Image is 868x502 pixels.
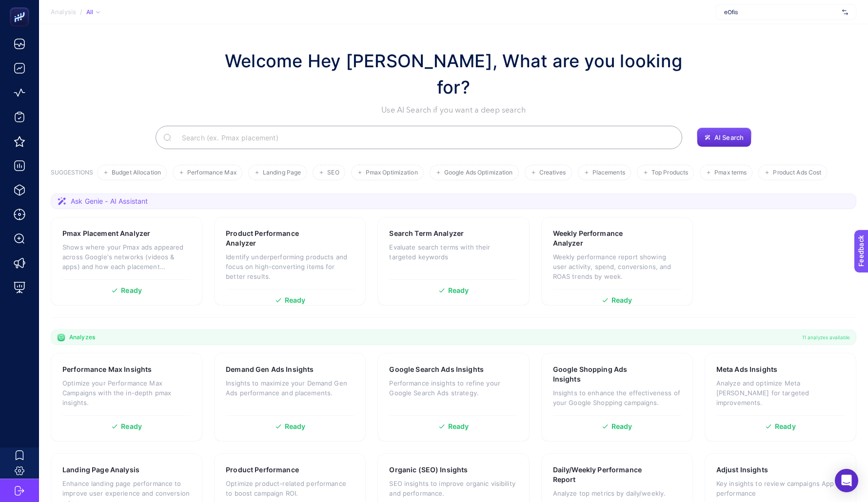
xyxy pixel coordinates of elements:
span: Ready [121,287,142,294]
span: Ready [121,423,142,430]
h3: Pmax Placement Analyzer [62,229,150,238]
span: Analyzes [69,333,95,341]
span: Top Products [651,169,688,176]
span: Analysis [51,8,76,16]
p: Performance insights to refine your Google Search Ads strategy. [389,378,517,398]
span: Pmax terms [714,169,747,176]
span: Ready [612,423,632,430]
p: Weekly performance report showing user activity, spend, conversions, and ROAS trends by week. [553,252,681,281]
span: Product Ads Cost [773,169,821,176]
h3: Google Search Ads Insights [389,365,484,374]
div: Open Intercom Messenger [835,469,858,492]
h3: SUGGESTIONS [51,169,93,180]
h1: Welcome Hey [PERSON_NAME], What are you looking for? [215,48,692,100]
span: Ready [285,297,306,304]
h3: Product Performance Analyzer [226,229,323,248]
h3: Search Term Analyzer [389,229,464,238]
h3: Demand Gen Ads Insights [226,365,314,374]
span: Google Ads Optimization [444,169,513,176]
span: AI Search [714,134,744,141]
span: Feedback [6,3,37,11]
span: 11 analyzes available [802,333,850,341]
span: Performance Max [187,169,237,176]
h3: Weekly Performance Analyzer [553,229,651,248]
h3: Organic (SEO) Insights [389,465,468,475]
h3: Landing Page Analysis [62,465,139,475]
p: Key insights to review campaigns App performance [716,479,845,498]
a: Search Term AnalyzerEvaluate search terms with their targeted keywordsReady [377,217,529,306]
h3: Product Performance [226,465,299,475]
span: Ask Genie - AI Assistant [71,196,148,206]
p: Insights to enhance the effectiveness of your Google Shopping campaigns. [553,388,681,407]
p: Analyze and optimize Meta [PERSON_NAME] for targeted improvements. [716,378,845,407]
h3: Performance Max Insights [62,365,152,374]
span: Ready [448,423,469,430]
h3: Adjust Insights [716,465,768,475]
a: Demand Gen Ads InsightsInsights to maximize your Demand Gen Ads performance and placements.Ready [214,353,366,442]
a: Pmax Placement AnalyzerShows where your Pmax ads appeared across Google's networks (videos & apps... [51,217,202,306]
a: Meta Ads InsightsAnalyze and optimize Meta [PERSON_NAME] for targeted improvements.Ready [705,353,856,442]
input: Search [174,124,674,151]
img: svg%3e [842,7,848,17]
a: Weekly Performance AnalyzerWeekly performance report showing user activity, spend, conversions, a... [541,217,693,306]
h3: Daily/Weekly Performance Report [553,465,651,484]
span: Ready [612,297,632,304]
p: Shows where your Pmax ads appeared across Google's networks (videos & apps) and how each placemen... [62,242,191,271]
span: eOfis [724,8,838,16]
a: Product Performance AnalyzerIdentify underperforming products and focus on high-converting items ... [214,217,366,306]
p: Evaluate search terms with their targeted keywords [389,242,517,262]
p: Optimize product-related performance to boost campaign ROI. [226,479,354,498]
p: SEO insights to improve organic visibility and performance. [389,479,517,498]
span: Placements [592,169,625,176]
p: Optimize your Performance Max Campaigns with the in-depth pmax insights. [62,378,191,407]
p: Use AI Search if you want a deep search [215,104,692,116]
div: All [86,8,100,16]
a: Google Shopping Ads InsightsInsights to enhance the effectiveness of your Google Shopping campaig... [541,353,693,442]
span: Landing Page [263,169,301,176]
span: Creatives [539,169,566,176]
span: / [80,8,82,16]
span: Pmax Optimization [366,169,418,176]
p: Insights to maximize your Demand Gen Ads performance and placements. [226,378,354,398]
a: Google Search Ads InsightsPerformance insights to refine your Google Search Ads strategy.Ready [377,353,529,442]
span: Budget Allocation [112,169,161,176]
span: Ready [285,423,306,430]
h3: Meta Ads Insights [716,365,777,374]
h3: Google Shopping Ads Insights [553,365,651,384]
a: Performance Max InsightsOptimize your Performance Max Campaigns with the in-depth pmax insights.R... [51,353,202,442]
p: Analyze top metrics by daily/weekly. [553,488,681,498]
span: SEO [327,169,339,176]
span: Ready [448,287,469,294]
span: Ready [775,423,796,430]
p: Identify underperforming products and focus on high-converting items for better results. [226,252,354,281]
button: AI Search [697,128,751,147]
